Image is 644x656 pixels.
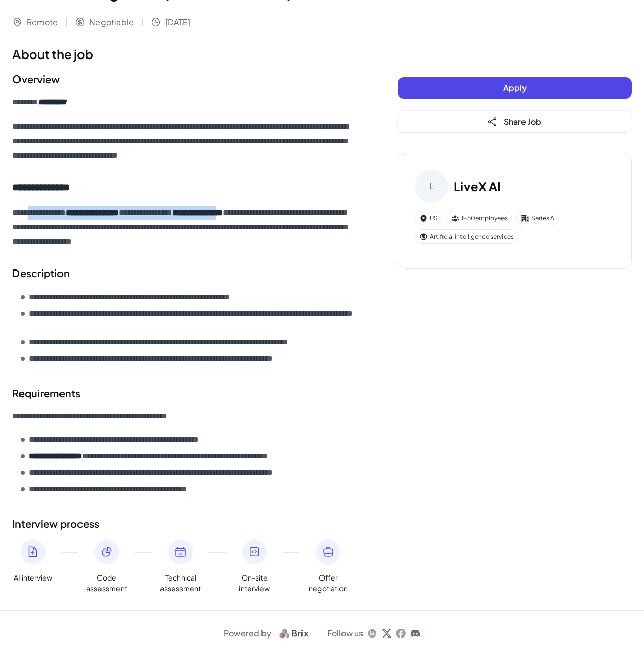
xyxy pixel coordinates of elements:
[12,516,357,531] h2: Interview process
[398,111,632,132] button: Share Job
[504,116,541,127] span: Share Job
[308,572,349,594] span: Offer negotiation
[27,16,58,28] span: Remote
[503,82,527,93] span: Apply
[415,211,442,225] div: US
[12,265,357,281] h2: Description
[327,627,363,640] span: Follow us
[12,385,357,401] h2: Requirements
[12,71,357,87] h2: Overview
[160,572,201,594] span: Technical assessment
[165,16,190,28] span: [DATE]
[89,16,134,28] span: Negotiable
[415,170,448,203] div: L
[415,229,518,244] div: Artificial intelligence services
[86,572,127,594] span: Code assessment
[516,211,559,225] div: Series A
[398,77,632,99] button: Apply
[224,627,271,640] span: Powered by
[454,177,501,196] h3: LiveX AI
[234,572,275,594] span: On-site interview
[14,572,52,583] span: AI interview
[447,211,512,225] div: 1-50 employees
[275,627,313,640] img: logo
[12,45,357,63] h1: About the job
